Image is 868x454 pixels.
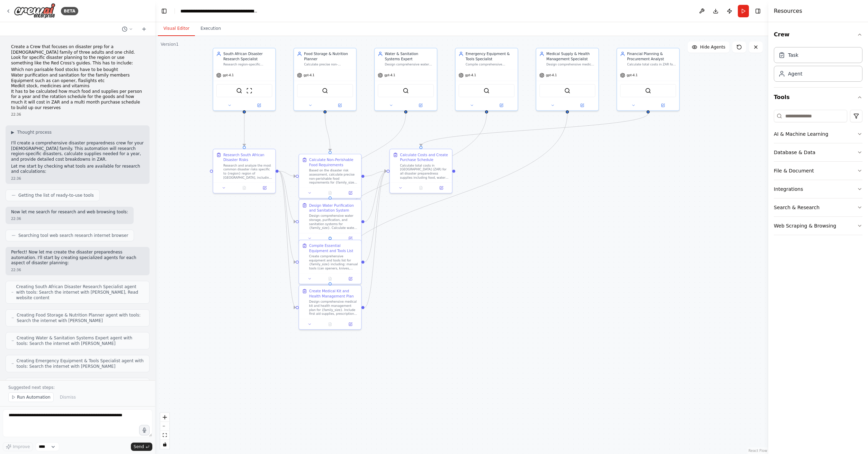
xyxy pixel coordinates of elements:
[131,443,152,451] button: Send
[390,149,453,194] div: Calculate Costs and Create Purchase ScheduleCalculate total costs in [GEOGRAPHIC_DATA] (ZAR) for ...
[160,413,169,422] button: zoom in
[56,392,79,402] button: Dismiss
[400,152,449,162] div: Calculate Costs and Create Purchase Schedule
[627,51,676,61] div: Financial Planning & Procurement Analyst
[433,185,450,191] button: Open in side panel
[213,48,276,111] div: South African Disaster Research SpecialistResearch region-specific disaster risks for [GEOGRAPHIC...
[309,203,358,213] div: Design Water Purification and Sanitation System
[16,284,144,301] span: Creating South African Disaster Research Specialist agent with tools: Search the internet with [P...
[180,8,258,15] nav: breadcrumb
[279,169,296,224] g: Edge from 9adb006e-ade1-4add-9cd3-c3bfedcb8e9b to 7acc0050-1084-458b-bee3-10fd6d8ffc68
[160,422,169,431] button: zoom out
[223,73,234,78] span: gpt-4.1
[466,62,514,66] div: Compile comprehensive equipment lists including tools, lighting, communication devices, and mecha...
[138,25,150,33] button: Start a new chat
[645,88,651,94] img: SerperDevTool
[322,88,328,94] img: SerperDevTool
[465,73,476,78] span: gpt-4.1
[304,62,353,66] div: Calculate precise non-perishable food requirements for {family_size} for one year, including nutr...
[406,102,435,108] button: Open in side panel
[774,162,862,180] button: File & Document
[385,62,434,66] div: Design comprehensive water storage, purification, and sanitation systems for {family_size} includ...
[60,394,76,400] span: Dismiss
[279,169,296,179] g: Edge from 9adb006e-ade1-4add-9cd3-c3bfedcb8e9b to 3c1d9c52-72bc-46c3-ac8f-67492b8dc943
[322,113,332,151] g: Edge from 05fed7b6-93f5-4c72-a3ba-6c49e8edc676 to 3c1d9c52-72bc-46c3-ac8f-67492b8dc943
[158,21,195,36] button: Visual Editor
[328,113,570,282] g: Edge from a219ab52-80b1-4a8c-98b3-b140445fad2f to 0ce17a19-4a5c-47c2-9f7e-562473ad20f7
[298,240,361,284] div: Compile Essential Equipment and Tools ListCreate comprehensive equipment and tools list for {fami...
[294,48,357,111] div: Food Storage & Nutrition PlannerCalculate precise non-perishable food requirements for {family_si...
[484,88,490,94] img: SerperDevTool
[17,358,144,369] span: Creating Emergency Equipment & Tools Specialist agent with tools: Search the internet with [PERSO...
[564,88,570,94] img: SerperDevTool
[627,73,638,78] span: gpt-4.1
[418,113,651,146] g: Edge from 0066906a-e06e-4d76-abbf-29856c89b176 to ca8860de-a78c-4263-ad43-09a8763e4895
[11,176,144,181] div: 22:36
[536,48,599,111] div: Medical Supply & Health Management SpecialistDesign comprehensive medical kit and health manageme...
[774,88,862,107] button: Tools
[319,190,341,196] button: No output available
[223,163,272,180] div: Research and analyze the most common disaster risks specific to {region} region of [GEOGRAPHIC_DA...
[364,169,386,224] g: Edge from 7acc0050-1084-458b-bee3-10fd6d8ffc68 to ca8860de-a78c-4263-ad43-09a8763e4895
[8,385,147,390] p: Suggested next steps:
[546,73,557,78] span: gpt-4.1
[223,62,272,66] div: Research region-specific disaster risks for [GEOGRAPHIC_DATA] and official emergency preparedness...
[342,235,359,241] button: Open in side panel
[246,88,252,94] img: ScrapeWebsiteTool
[410,185,432,191] button: No output available
[774,180,862,198] button: Integrations
[325,102,354,108] button: Open in side panel
[11,164,144,175] p: Let me start by checking what tools are available for research and calculations:
[223,152,272,162] div: Research South African Disaster Risks
[17,130,52,135] span: Thought process
[774,198,862,216] button: Search & Research
[455,48,518,111] div: Emergency Equipment & Tools SpecialistCompile comprehensive equipment lists including tools, ligh...
[236,88,242,94] img: SerperDevTool
[309,168,358,185] div: Based on the disaster risk assessment, calculate precise non-perishable food requirements for {fa...
[309,300,358,316] div: Design comprehensive medical kit and health management plan for {family_size}. Include first aid ...
[3,442,33,451] button: Improve
[487,102,516,108] button: Open in side panel
[11,267,144,273] div: 22:36
[774,143,862,161] button: Database & Data
[309,243,358,253] div: Compile Essential Equipment and Tools List
[774,125,862,143] button: AI & Machine Learning
[328,113,408,196] g: Edge from d73f600d-c2ce-47ba-85de-e71aeca6c1a1 to 7acc0050-1084-458b-bee3-10fd6d8ffc68
[788,52,798,59] div: Task
[223,51,272,61] div: South African Disaster Research Specialist
[298,285,361,330] div: Create Medical Kit and Health Management PlanDesign comprehensive medical kit and health manageme...
[13,444,30,449] span: Improve
[245,102,273,108] button: Open in side panel
[364,169,386,310] g: Edge from 0ce17a19-4a5c-47c2-9f7e-562473ad20f7 to ca8860de-a78c-4263-ad43-09a8763e4895
[342,276,359,282] button: Open in side panel
[11,130,52,135] button: ▶Thought process
[319,276,341,282] button: No output available
[161,42,179,47] div: Version 1
[160,413,169,449] div: React Flow controls
[788,70,802,77] div: Agent
[18,233,128,238] span: Searching tool web search research internet browser
[298,154,361,198] div: Calculate Non-Perishable Food RequirementsBased on the disaster risk assessment, calculate precis...
[753,6,763,16] button: Hide right sidebar
[61,7,78,15] div: BETA
[774,7,802,15] h4: Resources
[213,149,276,194] div: Research South African Disaster RisksResearch and analyze the most common disaster risks specific...
[11,89,144,110] li: It has to be calculated how much food and supplies per person for a year and the rotation schedul...
[309,288,358,299] div: Create Medical Kit and Health Management Plan
[160,431,169,440] button: fit view
[304,51,353,61] div: Food Storage & Nutrition Planner
[11,210,128,215] p: Now let me search for research and web browsing tools:
[546,62,595,66] div: Design comprehensive medical kit and health management plan for {family_size} including prescript...
[309,214,358,230] div: Design comprehensive water storage, purification, and sanitation systems for {family_size}. Calcu...
[279,169,296,310] g: Edge from 9adb006e-ade1-4add-9cd3-c3bfedcb8e9b to 0ce17a19-4a5c-47c2-9f7e-562473ad20f7
[749,449,767,453] a: React Flow attribution
[18,193,94,198] span: Getting the list of ready-to-use tools
[700,44,725,50] span: Hide Agents
[134,444,144,449] span: Send
[617,48,680,111] div: Financial Planning & Procurement AnalystCalculate total costs in ZAR for all disaster preparednes...
[309,157,358,167] div: Calculate Non-Perishable Food Requirements
[11,141,144,162] p: I'll create a comprehensive disaster preparedness crew for your [DEMOGRAPHIC_DATA] family. This a...
[342,321,359,327] button: Open in side panel
[627,62,676,66] div: Calculate total costs in ZAR for all disaster preparedness supplies, create multi-month purchasin...
[234,185,255,191] button: No output available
